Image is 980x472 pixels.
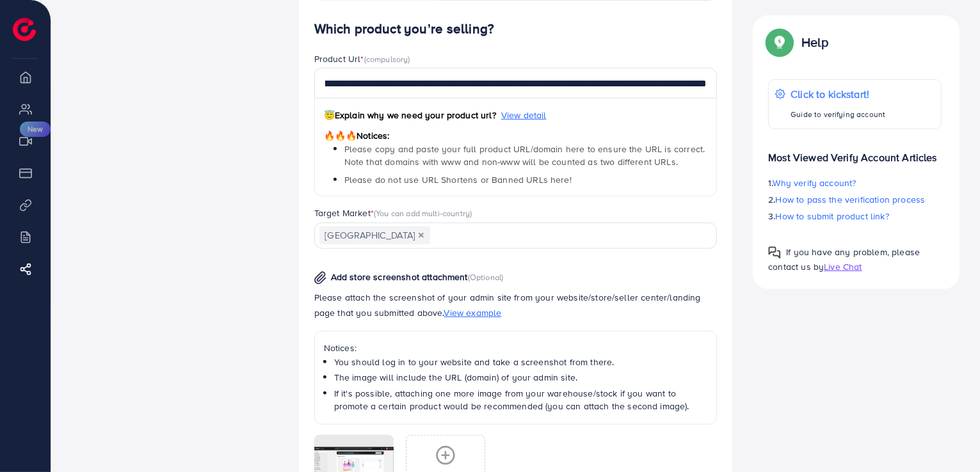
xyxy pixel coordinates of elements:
[334,371,708,384] li: The image will include the URL (domain) of your admin site.
[776,210,889,223] span: How to submit product link?
[824,260,862,273] span: Live Chat
[314,52,410,65] label: Product Url
[324,129,357,142] span: 🔥🔥🔥
[791,107,885,122] p: Guide to verifying account
[768,208,942,224] p: 3.
[444,306,502,319] span: View example
[324,129,390,142] span: Notices:
[768,139,942,165] p: Most Viewed Verify Account Articles
[501,109,547,122] span: View detail
[344,173,572,186] span: Please do not use URL Shortens or Banned URLs here!
[768,175,942,191] p: 1.
[319,226,430,244] span: [GEOGRAPHIC_DATA]
[768,31,791,54] img: Popup guide
[331,271,468,283] span: Add store screenshot attachment
[334,356,708,368] li: You should log in to your website and take a screenshot from there.
[776,193,926,206] span: How to pass the verification process
[314,21,718,37] h4: Which product you’re selling?
[768,246,920,273] span: If you have any problem, please contact us by
[324,109,335,122] span: 😇
[314,271,326,285] img: img
[314,290,718,320] p: Please attach the screenshot of your admin site from your website/store/seller center/landing pag...
[344,143,705,168] span: Please copy and paste your full product URL/domain here to ensure the URL is correct. Note that d...
[773,177,856,189] span: Why verify account?
[314,207,472,219] label: Target Market
[418,232,424,239] button: Deselect Pakistan
[468,271,504,283] span: (Optional)
[324,109,496,122] span: Explain why we need your product url?
[801,35,828,50] p: Help
[364,53,410,65] span: (compulsory)
[334,387,708,413] li: If it's possible, attaching one more image from your warehouse/stock if you want to promote a cer...
[768,246,781,259] img: Popup guide
[791,86,885,102] p: Click to kickstart!
[374,207,472,219] span: (You can add multi-country)
[926,414,970,462] iframe: Chat
[768,192,942,207] p: 2.
[314,223,718,249] div: Search for option
[324,340,708,356] p: Notices:
[13,18,36,41] img: logo
[431,226,701,246] input: Search for option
